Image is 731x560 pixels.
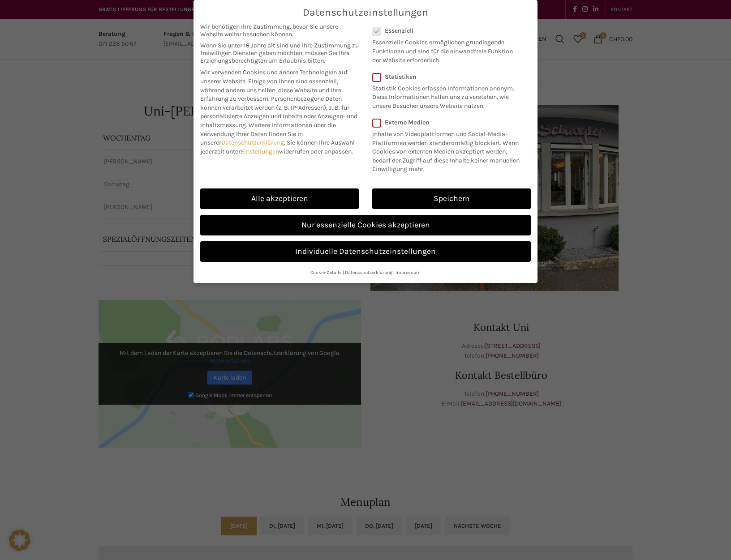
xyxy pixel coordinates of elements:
label: Essenziell [372,27,519,34]
a: Individuelle Datenschutzeinstellungen [200,241,531,262]
a: Einstellungen [241,148,279,155]
span: Datenschutzeinstellungen [303,7,428,18]
span: Sie können Ihre Auswahl jederzeit unter widerrufen oder anpassen. [200,139,355,155]
p: Inhalte von Videoplattformen und Social-Media-Plattformen werden standardmäßig blockiert. Wenn Co... [372,126,525,174]
a: Cookie-Details [310,269,342,275]
label: Externe Medien [372,119,525,126]
span: Weitere Informationen über die Verwendung Ihrer Daten finden Sie in unserer . [200,121,336,146]
a: Impressum [396,269,421,275]
a: Speichern [372,188,531,209]
span: Wir verwenden Cookies und andere Technologien auf unserer Website. Einige von ihnen sind essenzie... [200,68,348,103]
span: Personenbezogene Daten können verarbeitet werden (z. B. IP-Adressen), z. B. für personalisierte A... [200,95,357,129]
a: Datenschutzerklärung [345,269,392,275]
a: Nur essenzielle Cookies akzeptieren [200,215,531,235]
a: Datenschutzerklärung [221,139,284,146]
p: Essenzielle Cookies ermöglichen grundlegende Funktionen und sind für die einwandfreie Funktion de... [372,34,519,64]
a: Alle akzeptieren [200,188,359,209]
p: Statistik Cookies erfassen Informationen anonym. Diese Informationen helfen uns zu verstehen, wie... [372,81,519,111]
label: Statistiken [372,73,519,81]
span: Wenn Sie unter 16 Jahre alt sind und Ihre Zustimmung zu freiwilligen Diensten geben möchten, müss... [200,42,359,64]
span: Wir benötigen Ihre Zustimmung, bevor Sie unsere Website weiter besuchen können. [200,23,359,38]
